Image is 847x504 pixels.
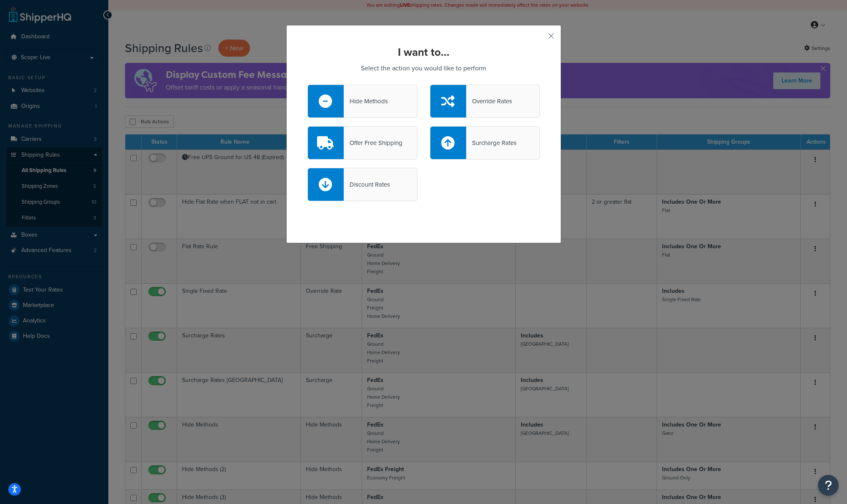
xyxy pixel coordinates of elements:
[307,62,540,74] p: Select the action you would like to perform
[818,475,839,496] button: Open Resource Center
[344,137,402,149] div: Offer Free Shipping
[398,44,450,60] strong: I want to...
[344,179,390,190] div: Discount Rates
[466,95,512,107] div: Override Rates
[344,95,388,107] div: Hide Methods
[466,137,517,149] div: Surcharge Rates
